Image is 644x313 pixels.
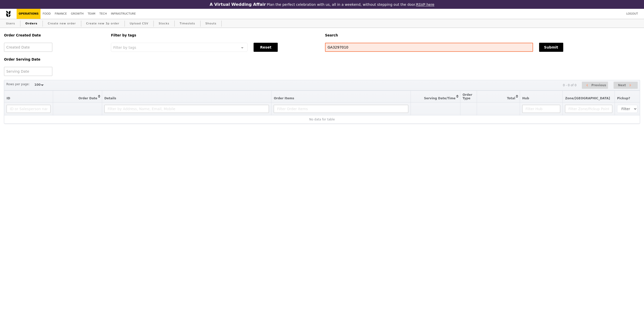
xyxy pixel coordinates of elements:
input: Created Date [4,43,52,52]
div: Plan the perfect celebration with us, all in a weekend, without stepping out the door. [177,2,467,7]
a: Shouts [204,19,219,28]
a: Timeslots [178,19,197,28]
a: Finance [53,9,69,19]
div: 0 - 0 of 0 [563,83,576,87]
button: Next [614,82,638,89]
span: Zone/[GEOGRAPHIC_DATA] [565,97,610,100]
a: Growth [69,9,86,19]
button: Submit [539,43,563,52]
span: Previous [591,82,606,88]
div: No data for table [7,118,637,121]
a: Create new 3p order [84,19,122,28]
span: ID [7,97,10,100]
input: ID or Salesperson name [7,105,51,113]
label: Rows per page: [6,82,30,87]
a: Infrastructure [109,9,138,19]
span: Next [618,82,626,88]
h3: A Virtual Wedding Affair [210,2,266,7]
a: Create new order [46,19,78,28]
span: Filter by tags [113,45,136,50]
input: Search any field [325,43,533,52]
span: Order Items [274,97,294,100]
a: Logout [624,9,640,19]
a: Tech [97,9,109,19]
a: Stocks [157,19,171,28]
span: Order Type [463,93,472,100]
h5: Filter by tags [111,33,319,37]
a: Food [41,9,53,19]
input: Filter Hub [522,105,560,113]
h5: Order Serving Date [4,58,105,61]
span: Hub [522,97,529,100]
a: Team [86,9,97,19]
span: Details [104,97,116,100]
a: Users [4,19,17,28]
h5: Order Created Date [4,33,105,37]
h5: Search [325,33,640,37]
a: RSVP here [416,3,434,7]
button: Reset [254,43,278,52]
input: Serving Date [4,67,52,76]
img: Grain logo [6,11,11,17]
button: Previous [582,82,608,89]
a: Orders [23,19,39,28]
input: Filter by Address, Name, Email, Mobile [104,105,269,113]
input: Filter Order Items [274,105,408,113]
a: Operations [17,9,41,19]
a: Upload CSV [128,19,150,28]
input: Filter Zone/Pickup Point [565,105,612,113]
span: Pickup? [617,97,630,100]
